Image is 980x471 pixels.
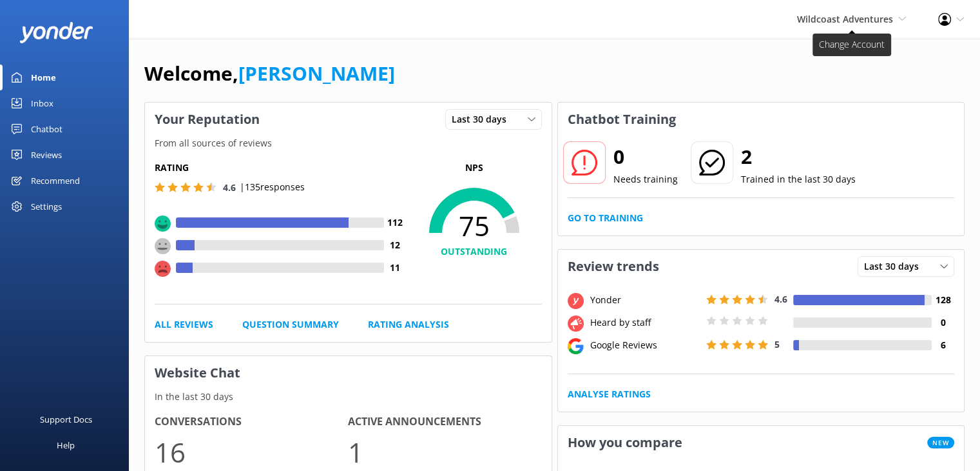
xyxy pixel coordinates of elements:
div: Help [57,432,75,458]
h4: 6 [932,338,954,352]
p: NPS [407,161,542,175]
div: Inbox [31,90,53,116]
span: Last 30 days [452,112,514,126]
div: Google Reviews [587,338,703,352]
h2: 0 [613,141,678,172]
h1: Welcome, [144,58,395,89]
h4: 128 [932,293,954,307]
p: Trained in the last 30 days [741,172,856,186]
h4: Active Announcements [348,414,541,430]
div: Yonder [587,293,703,307]
p: In the last 30 days [145,390,552,404]
span: 4.6 [774,293,787,305]
p: | 135 responses [240,180,305,194]
a: Go to Training [568,211,643,225]
h4: 11 [384,261,407,275]
h4: Conversations [155,414,348,430]
a: All Reviews [155,317,213,332]
span: Last 30 days [864,259,927,274]
h4: 12 [384,238,407,252]
span: 5 [774,338,780,350]
span: New [927,437,954,448]
p: Needs training [613,172,678,186]
h4: 112 [384,215,407,230]
div: Heard by staff [587,316,703,330]
span: 75 [407,210,542,242]
span: 4.6 [223,181,236,194]
a: Question Summary [242,317,339,332]
h4: 0 [932,316,954,330]
span: Wildcoast Adventures [797,13,893,25]
div: Support Docs [40,406,92,432]
div: Home [31,65,56,90]
h3: Review trends [558,250,669,283]
h3: Your Reputation [145,103,269,136]
a: Analyse Ratings [568,387,651,401]
img: yonder-white-logo.png [19,22,93,43]
h3: Chatbot Training [558,103,686,136]
a: Rating Analysis [368,317,449,332]
div: Settings [31,194,62,219]
div: Recommend [31,168,80,194]
h5: Rating [155,161,407,175]
h3: How you compare [558,426,692,459]
div: Chatbot [31,116,62,142]
p: From all sources of reviews [145,136,552,150]
h2: 2 [741,141,856,172]
h3: Website Chat [145,356,552,390]
div: Reviews [31,142,62,168]
a: [PERSON_NAME] [238,60,395,86]
h4: OUTSTANDING [407,245,542,259]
